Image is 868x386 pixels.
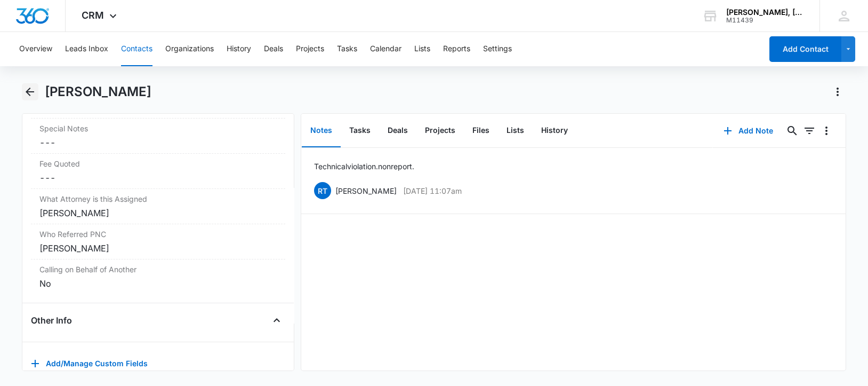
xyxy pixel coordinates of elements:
[268,312,285,329] button: Close
[403,185,462,196] p: [DATE] 11:07am
[314,182,331,199] span: RT
[829,83,846,100] button: Actions
[65,32,108,66] button: Leads Inbox
[533,114,576,147] button: History
[769,36,841,62] button: Add Contact
[39,158,277,169] label: Fee Quoted
[498,114,533,147] button: Lists
[39,123,277,134] label: Special Notes
[264,32,283,66] button: Deals
[341,114,379,147] button: Tasks
[31,224,286,259] div: Who Referred PNC[PERSON_NAME]
[31,259,286,294] div: Calling on Behalf of AnotherNo
[726,8,804,17] div: account name
[302,114,341,147] button: Notes
[39,171,277,184] dd: ---
[19,32,52,66] button: Overview
[416,114,464,147] button: Projects
[483,32,512,66] button: Settings
[414,32,430,66] button: Lists
[464,114,498,147] button: Files
[39,229,277,240] label: Who Referred PNC
[726,17,804,24] div: account id
[31,119,286,154] div: Special Notes---
[370,32,401,66] button: Calendar
[82,10,104,21] span: CRM
[314,161,414,172] p: Technical violation. non report.
[443,32,470,66] button: Reports
[39,264,277,275] label: Calling on Behalf of Another
[31,351,148,376] button: Add/Manage Custom Fields
[818,122,835,139] button: Overflow Menu
[31,154,286,189] div: Fee Quoted---
[31,189,286,224] div: What Attorney is this Assigned[PERSON_NAME]
[39,207,277,219] div: [PERSON_NAME]
[39,242,277,255] div: [PERSON_NAME]
[31,363,148,372] a: Add/Manage Custom Fields
[713,118,784,144] button: Add Note
[337,32,357,66] button: Tasks
[39,136,277,149] dd: ---
[801,122,818,139] button: Filters
[22,83,38,100] button: Back
[121,32,152,66] button: Contacts
[31,314,72,327] h4: Other Info
[45,84,151,100] h1: [PERSON_NAME]
[335,185,397,196] p: [PERSON_NAME]
[39,277,277,290] div: No
[784,122,801,139] button: Search...
[379,114,416,147] button: Deals
[296,32,324,66] button: Projects
[227,32,251,66] button: History
[39,193,277,204] label: What Attorney is this Assigned
[165,32,214,66] button: Organizations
